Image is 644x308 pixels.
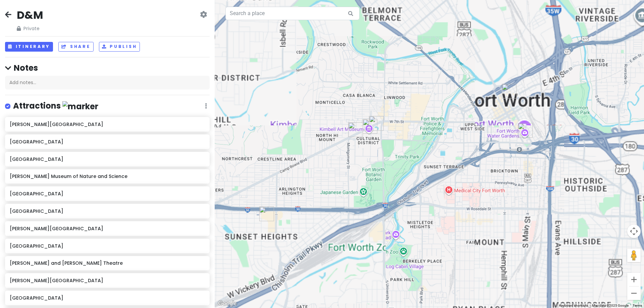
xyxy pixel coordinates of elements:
span: Map data ©2025 Google [592,304,629,307]
div: Amon Carter Museum of American Art [345,120,366,140]
span: Private [17,25,43,32]
a: Terms (opens in new tab) [633,304,642,307]
h4: Attractions [13,101,98,112]
h6: [GEOGRAPHIC_DATA] [10,243,205,249]
h6: [PERSON_NAME][GEOGRAPHIC_DATA] [10,121,205,127]
button: Map camera controls [627,225,641,238]
div: DR Horton Tower [499,81,519,101]
h6: [PERSON_NAME][GEOGRAPHIC_DATA] [10,278,205,284]
button: Itinerary [5,42,53,52]
h6: [PERSON_NAME][GEOGRAPHIC_DATA] [10,226,205,232]
img: Google [216,299,238,308]
button: Keyboard shortcuts [559,303,588,308]
input: Search a place [225,7,360,20]
img: marker [62,101,98,112]
button: Share [58,42,93,52]
div: Marty Leonard Community Chapel [257,204,277,224]
h4: Notes [5,63,210,73]
button: Zoom in [627,273,641,286]
a: Open this area in Google Maps (opens a new window) [216,299,238,308]
div: Fort Worth Water Gardens [515,120,535,140]
div: Modern Art Museum of Fort Worth [366,113,386,133]
div: Kimbell Art Museum [360,116,380,136]
button: Drag Pegman onto the map to open Street View [627,249,641,262]
h6: [PERSON_NAME] Museum of Nature and Science [10,173,205,179]
h6: [PERSON_NAME] and [PERSON_NAME] Theatre [10,260,205,266]
button: Publish [99,42,140,52]
h6: [GEOGRAPHIC_DATA] [10,208,205,214]
h6: [GEOGRAPHIC_DATA] [10,139,205,145]
div: Add notes... [5,76,210,90]
h2: D&M [17,8,43,22]
h6: [GEOGRAPHIC_DATA] [10,191,205,197]
h6: [GEOGRAPHIC_DATA] [10,295,205,301]
button: Zoom out [627,287,641,300]
h6: [GEOGRAPHIC_DATA] [10,156,205,162]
